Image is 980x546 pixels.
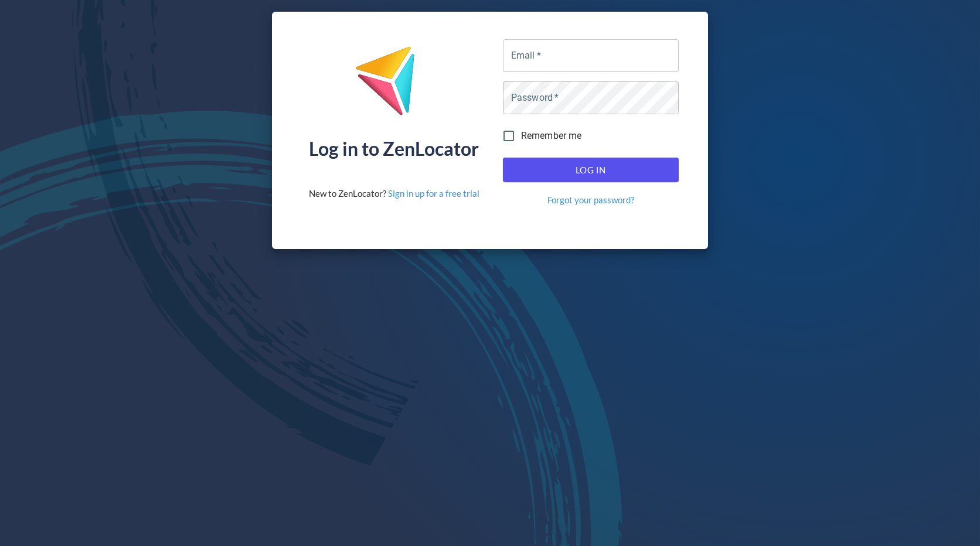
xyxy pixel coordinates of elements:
[309,187,479,200] div: New to ZenLocator?
[521,129,582,143] span: Remember me
[309,139,479,158] div: Log in to ZenLocator
[355,46,433,125] img: ZenLocator
[547,194,634,206] a: Forgot your password?
[516,162,666,178] span: Log In
[388,188,479,199] a: Sign in up for a free trial
[503,39,679,72] input: name@company.com
[503,158,679,182] button: Log In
